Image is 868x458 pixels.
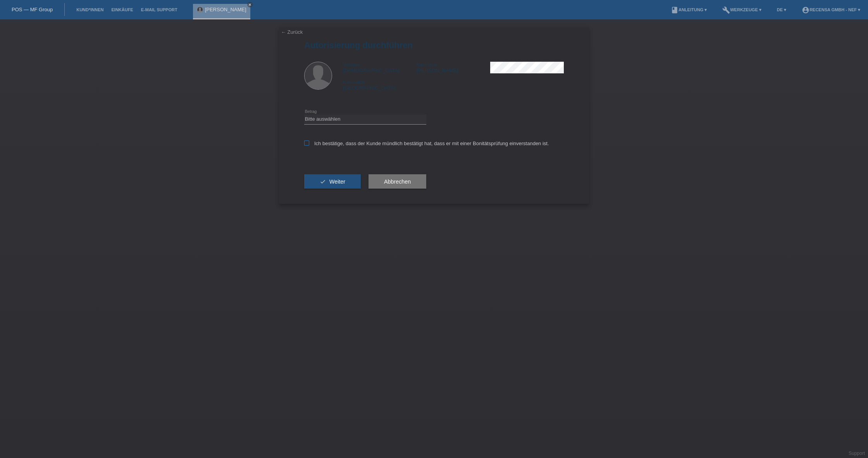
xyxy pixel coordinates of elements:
[304,174,361,189] button: check Weiter
[343,62,417,73] div: [DEMOGRAPHIC_DATA]
[304,141,549,146] label: Ich bestätige, dass der Kunde mündlich bestätigt hat, dass er mit einer Bonitätsprüfung einversta...
[718,7,765,12] a: buildWerkzeuge ▾
[802,6,809,14] i: account_circle
[107,7,137,12] a: Einkäufe
[722,6,730,14] i: build
[369,174,426,189] button: Abbrechen
[329,179,345,185] span: Weiter
[667,7,711,12] a: bookAnleitung ▾
[773,7,790,12] a: DE ▾
[343,79,417,91] div: [GEOGRAPHIC_DATA]
[12,7,53,12] a: POS — MF Group
[343,80,364,85] span: Nationalität
[248,3,252,7] i: close
[320,179,326,185] i: check
[281,29,303,35] a: ← Zurück
[417,62,490,73] div: [PERSON_NAME]
[247,2,253,7] a: close
[849,451,865,456] a: Support
[417,62,437,67] span: Nachname
[671,6,679,14] i: book
[205,7,246,12] a: [PERSON_NAME]
[304,40,564,50] h1: Autorisierung durchführen
[798,7,864,12] a: account_circleRecensa GmbH - Nef ▾
[137,7,181,12] a: E-Mail Support
[343,62,360,67] span: Vorname
[384,179,411,185] span: Abbrechen
[72,7,107,12] a: Kund*innen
